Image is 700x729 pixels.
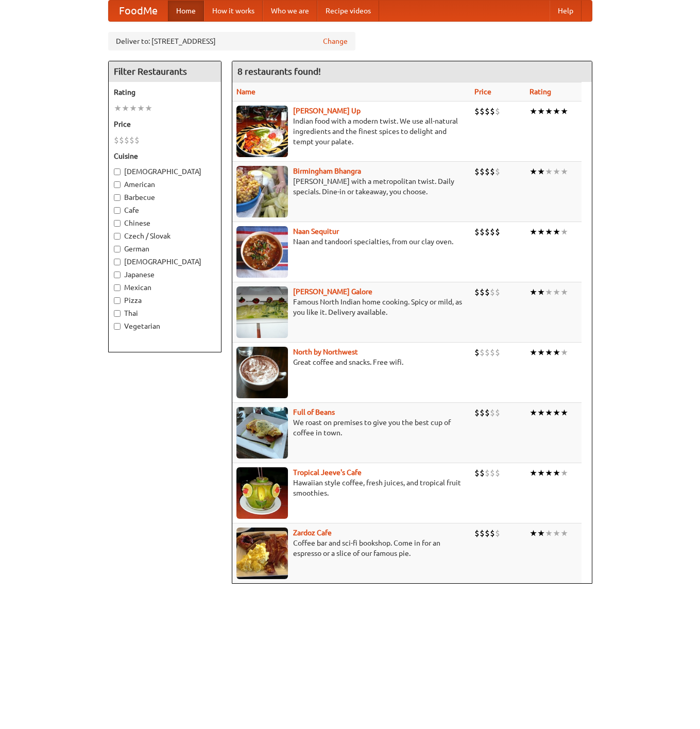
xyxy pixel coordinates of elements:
input: Barbecue [114,194,121,201]
img: bhangra.jpg [236,166,288,217]
h4: Filter Restaurants [109,61,221,82]
li: $ [490,166,495,177]
input: Chinese [114,220,121,227]
li: $ [485,166,490,177]
li: $ [119,134,124,146]
li: ★ [537,467,545,479]
li: ★ [560,166,568,177]
label: Cafe [114,205,216,215]
li: ★ [560,528,568,539]
li: $ [485,106,490,117]
li: ★ [530,528,537,539]
input: Vegetarian [114,323,121,330]
li: $ [480,407,485,418]
li: ★ [560,106,568,117]
label: [DEMOGRAPHIC_DATA] [114,166,216,177]
a: Help [550,1,582,21]
p: Hawaiian style coffee, fresh juices, and tropical fruit smoothies. [236,478,467,498]
li: ★ [537,166,545,177]
li: ★ [553,166,560,177]
li: ★ [537,528,545,539]
li: $ [495,347,500,358]
a: Rating [530,88,551,96]
li: ★ [545,106,553,117]
b: [PERSON_NAME] Up [293,107,361,115]
li: ★ [530,347,537,358]
p: Indian food with a modern twist. We use all-natural ingredients and the finest spices to delight ... [236,116,467,147]
p: [PERSON_NAME] with a metropolitan twist. Daily specials. Dine-in or takeaway, you choose. [236,176,467,197]
img: north.jpg [236,347,288,398]
a: Birmingham Bhangra [293,167,361,175]
li: ★ [537,347,545,358]
li: $ [480,166,485,177]
a: Tropical Jeeve's Cafe [293,468,362,477]
li: ★ [553,286,560,298]
input: Pizza [114,297,121,304]
li: $ [490,407,495,418]
img: currygalore.jpg [236,286,288,338]
label: Japanese [114,269,216,280]
li: ★ [560,467,568,479]
li: ★ [545,347,553,358]
input: Cafe [114,207,121,214]
a: Full of Beans [293,408,335,416]
a: [PERSON_NAME] Galore [293,287,372,296]
li: $ [480,226,485,238]
li: $ [474,407,480,418]
p: Naan and tandoori specialties, from our clay oven. [236,236,467,247]
li: $ [495,106,500,117]
li: $ [474,166,480,177]
li: ★ [545,467,553,479]
label: Mexican [114,282,216,293]
li: ★ [145,103,152,114]
li: $ [485,407,490,418]
label: Pizza [114,295,216,306]
li: $ [134,134,140,146]
li: $ [495,226,500,238]
label: Czech / Slovak [114,231,216,241]
li: $ [485,347,490,358]
li: ★ [553,467,560,479]
li: $ [490,286,495,298]
input: Mexican [114,284,121,291]
p: We roast on premises to give you the best cup of coffee in town. [236,417,467,438]
li: ★ [530,106,537,117]
li: ★ [553,226,560,238]
h5: Price [114,119,216,129]
b: Naan Sequitur [293,227,339,235]
h5: Rating [114,87,216,97]
li: $ [490,226,495,238]
img: curryup.jpg [236,106,288,157]
li: ★ [560,407,568,418]
li: $ [495,467,500,479]
a: Home [168,1,204,21]
li: $ [495,407,500,418]
li: $ [129,134,134,146]
h5: Cuisine [114,151,216,161]
img: naansequitur.jpg [236,226,288,278]
li: $ [474,347,480,358]
li: ★ [553,347,560,358]
li: $ [124,134,129,146]
b: Zardoz Cafe [293,529,332,537]
li: ★ [530,407,537,418]
a: Name [236,88,255,96]
img: zardoz.jpg [236,528,288,579]
li: $ [114,134,119,146]
input: Czech / Slovak [114,233,121,240]
p: Famous North Indian home cooking. Spicy or mild, as you like it. Delivery available. [236,297,467,317]
li: ★ [553,407,560,418]
ng-pluralize: 8 restaurants found! [237,66,321,76]
li: ★ [530,467,537,479]
li: ★ [560,347,568,358]
a: Change [323,36,348,46]
label: Thai [114,308,216,318]
a: Who we are [263,1,317,21]
a: Recipe videos [317,1,379,21]
input: Thai [114,310,121,317]
label: Chinese [114,218,216,228]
